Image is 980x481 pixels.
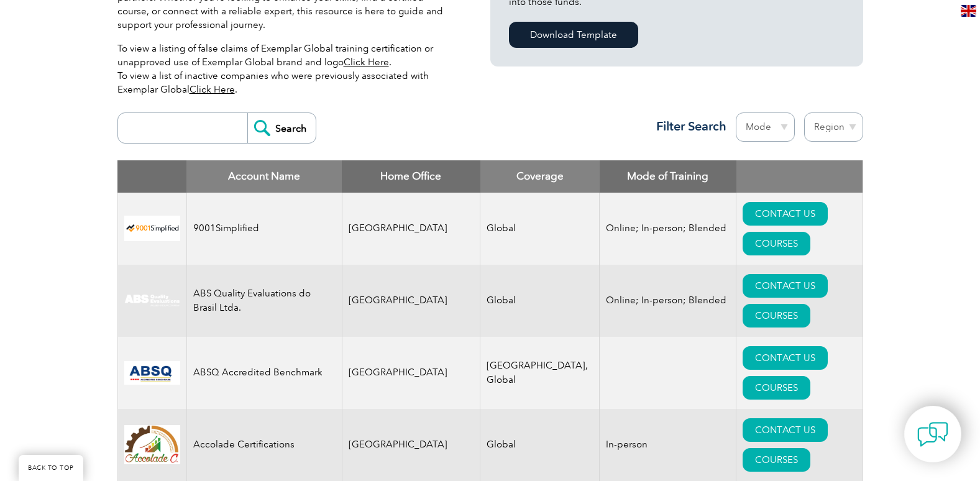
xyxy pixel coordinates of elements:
[961,5,976,17] img: en
[124,361,180,385] img: cc24547b-a6e0-e911-a812-000d3a795b83-logo.png
[917,419,948,450] img: contact-chat.png
[743,274,828,298] a: CONTACT US
[124,216,180,241] img: 37c9c059-616f-eb11-a812-002248153038-logo.png
[186,160,342,193] th: Account Name: activate to sort column descending
[743,232,810,255] a: COURSES
[342,265,480,337] td: [GEOGRAPHIC_DATA]
[186,193,342,265] td: 9001Simplified
[480,409,600,481] td: Global
[117,42,453,96] p: To view a listing of false claims of Exemplar Global training certification or unapproved use of ...
[19,455,83,481] a: BACK TO TOP
[247,113,316,143] input: Search
[600,409,736,481] td: In-person
[342,409,480,481] td: [GEOGRAPHIC_DATA]
[600,265,736,337] td: Online; In-person; Blended
[190,84,235,95] a: Click Here
[600,193,736,265] td: Online; In-person; Blended
[480,193,600,265] td: Global
[743,418,828,442] a: CONTACT US
[509,22,638,48] a: Download Template
[480,265,600,337] td: Global
[480,337,600,409] td: [GEOGRAPHIC_DATA], Global
[649,119,726,134] h3: Filter Search
[342,337,480,409] td: [GEOGRAPHIC_DATA]
[600,160,736,193] th: Mode of Training: activate to sort column ascending
[186,265,342,337] td: ABS Quality Evaluations do Brasil Ltda.
[124,294,180,308] img: c92924ac-d9bc-ea11-a814-000d3a79823d-logo.jpg
[186,409,342,481] td: Accolade Certifications
[743,202,828,226] a: CONTACT US
[743,304,810,328] a: COURSES
[480,160,600,193] th: Coverage: activate to sort column ascending
[736,160,863,193] th: : activate to sort column ascending
[342,160,480,193] th: Home Office: activate to sort column ascending
[743,346,828,370] a: CONTACT US
[743,376,810,400] a: COURSES
[186,337,342,409] td: ABSQ Accredited Benchmark
[342,193,480,265] td: [GEOGRAPHIC_DATA]
[124,425,180,464] img: 1a94dd1a-69dd-eb11-bacb-002248159486-logo.jpg
[743,448,810,472] a: COURSES
[344,57,389,68] a: Click Here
